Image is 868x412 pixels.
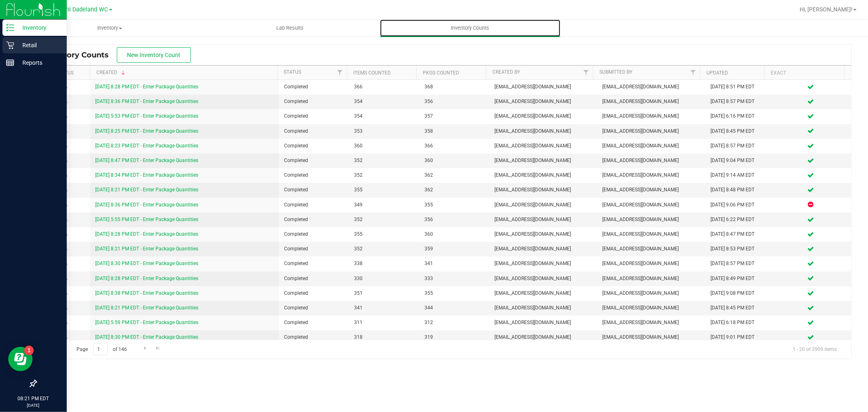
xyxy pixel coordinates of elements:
span: Completed [284,216,344,224]
a: Pkgs Counted [423,70,459,76]
span: 352 [354,216,414,224]
span: 356 [424,98,485,105]
span: 351 [354,289,414,297]
span: [EMAIL_ADDRESS][DOMAIN_NAME] [494,142,593,150]
span: 362 [424,171,485,179]
span: 330 [354,275,414,283]
span: [EMAIL_ADDRESS][DOMAIN_NAME] [603,201,701,209]
th: Exact [764,66,844,80]
span: [EMAIL_ADDRESS][DOMAIN_NAME] [603,245,701,253]
button: New Inventory Count [117,47,191,63]
span: Miami Dadeland WC [54,6,108,13]
div: [DATE] 6:16 PM EDT [711,112,765,120]
a: Filter [687,66,700,79]
p: Retail [14,40,63,50]
span: Completed [284,289,344,297]
span: [EMAIL_ADDRESS][DOMAIN_NAME] [494,112,593,120]
span: 362 [424,186,485,194]
inline-svg: Reports [6,59,14,67]
span: [EMAIL_ADDRESS][DOMAIN_NAME] [494,245,593,253]
span: Completed [284,98,344,105]
span: 312 [424,319,485,327]
span: 354 [354,98,414,105]
span: 356 [424,216,485,224]
a: Created By [492,69,520,75]
span: [EMAIL_ADDRESS][DOMAIN_NAME] [494,201,593,209]
span: 368 [424,83,485,91]
div: [DATE] 9:08 PM EDT [711,289,765,297]
span: 355 [424,201,485,209]
span: [EMAIL_ADDRESS][DOMAIN_NAME] [494,186,593,194]
span: 366 [424,142,485,150]
span: [EMAIL_ADDRESS][DOMAIN_NAME] [603,319,701,327]
span: Completed [284,245,344,253]
a: Submitted By [599,69,632,75]
span: Completed [284,186,344,194]
a: [DATE] 8:21 PM EDT - Enter Package Quantities [95,246,198,252]
span: [EMAIL_ADDRESS][DOMAIN_NAME] [603,186,701,194]
a: Created [96,70,127,75]
a: [DATE] 8:47 PM EDT - Enter Package Quantities [95,158,198,163]
span: [EMAIL_ADDRESS][DOMAIN_NAME] [603,289,701,297]
span: [EMAIL_ADDRESS][DOMAIN_NAME] [494,157,593,164]
span: 353 [354,127,414,135]
span: [EMAIL_ADDRESS][DOMAIN_NAME] [603,260,701,267]
a: [DATE] 8:25 PM EDT - Enter Package Quantities [95,128,198,134]
span: Completed [284,142,344,150]
a: Inventory [20,20,200,37]
span: [EMAIL_ADDRESS][DOMAIN_NAME] [494,127,593,135]
a: [DATE] 5:59 PM EDT - Enter Package Quantities [95,320,198,325]
p: [DATE] [4,402,63,408]
div: [DATE] 8:49 PM EDT [711,275,765,283]
inline-svg: Retail [6,41,14,49]
span: [EMAIL_ADDRESS][DOMAIN_NAME] [603,98,701,105]
span: [EMAIL_ADDRESS][DOMAIN_NAME] [603,157,701,164]
span: New Inventory Count [127,52,181,58]
span: 355 [354,186,414,194]
span: [EMAIL_ADDRESS][DOMAIN_NAME] [494,216,593,224]
div: [DATE] 6:18 PM EDT [711,319,765,327]
div: [DATE] 9:04 PM EDT [711,157,765,164]
a: [DATE] 8:36 PM EDT - Enter Package Quantities [95,99,198,104]
a: Go to the next page [139,343,151,354]
span: Completed [284,112,344,120]
a: [DATE] 8:28 PM EDT - Enter Package Quantities [95,276,198,281]
span: 355 [354,230,414,238]
span: [EMAIL_ADDRESS][DOMAIN_NAME] [494,319,593,327]
div: [DATE] 8:45 PM EDT [711,127,765,135]
a: Updated [706,70,728,76]
a: [DATE] 8:30 PM EDT - Enter Package Quantities [95,334,198,340]
span: 358 [424,127,485,135]
span: Page of 146 [70,343,134,356]
div: [DATE] 8:51 PM EDT [711,83,765,91]
span: Completed [284,230,344,238]
span: [EMAIL_ADDRESS][DOMAIN_NAME] [494,275,593,283]
span: [EMAIL_ADDRESS][DOMAIN_NAME] [603,127,701,135]
a: [DATE] 8:36 PM EDT - Enter Package Quantities [95,202,198,208]
div: [DATE] 8:47 PM EDT [711,230,765,238]
p: 08:21 PM EDT [4,395,63,402]
span: 352 [354,245,414,253]
span: 352 [354,171,414,179]
span: [EMAIL_ADDRESS][DOMAIN_NAME] [494,230,593,238]
span: 344 [424,304,485,312]
span: 338 [354,260,414,267]
a: Go to the last page [152,343,164,354]
a: [DATE] 8:34 PM EDT - Enter Package Quantities [95,172,198,178]
span: 360 [424,157,485,164]
span: [EMAIL_ADDRESS][DOMAIN_NAME] [603,171,701,179]
span: [EMAIL_ADDRESS][DOMAIN_NAME] [603,333,701,341]
p: Inventory [14,23,63,33]
div: [DATE] 8:48 PM EDT [711,186,765,194]
span: [EMAIL_ADDRESS][DOMAIN_NAME] [603,275,701,283]
div: [DATE] 8:57 PM EDT [711,260,765,267]
div: [DATE] 8:53 PM EDT [711,245,765,253]
a: Filter [579,66,593,79]
span: 366 [354,83,414,91]
span: 349 [354,201,414,209]
div: [DATE] 8:45 PM EDT [711,304,765,312]
span: 311 [354,319,414,327]
span: Completed [284,260,344,267]
span: 355 [424,289,485,297]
